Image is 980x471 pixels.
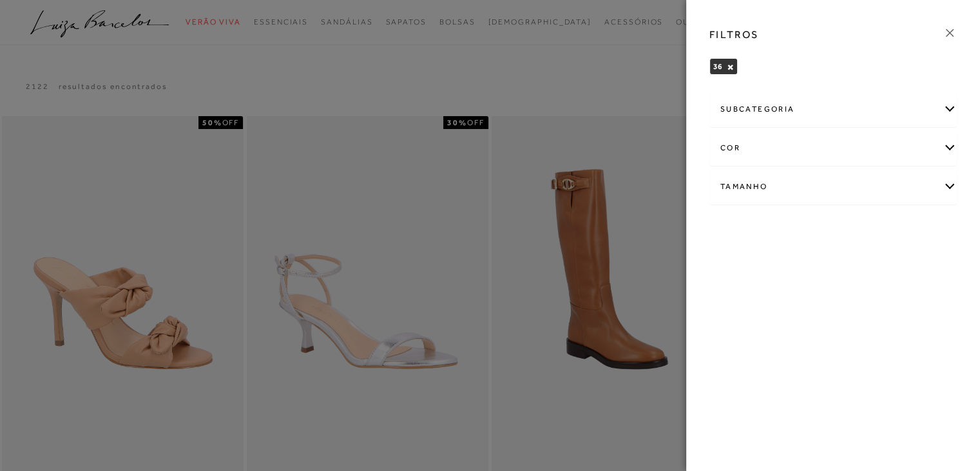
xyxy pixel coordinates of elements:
span: 36 [713,62,722,71]
div: cor [710,131,956,165]
div: subcategoria [710,92,956,126]
button: 36 Close [727,63,734,72]
h3: FILTROS [709,27,759,42]
div: Tamanho [710,170,956,204]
